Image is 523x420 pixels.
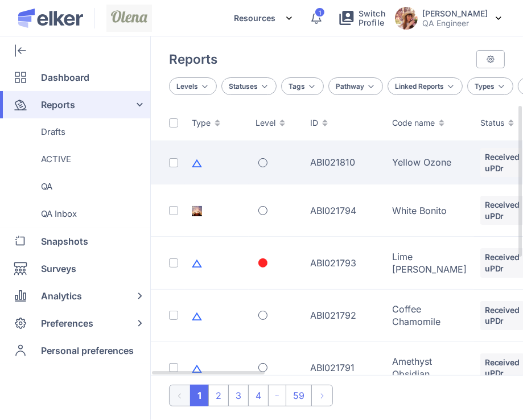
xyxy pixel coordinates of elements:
div: White Bonito [392,204,467,217]
div: Level [256,117,296,129]
span: Statuses [229,82,258,90]
span: Linked Reports [395,82,444,90]
li: page 59 [286,385,312,406]
div: Coffee Chamomile [392,303,467,328]
span: Drafts [41,118,65,146]
img: Screenshot_2024-07-24_at_11%282%29.53.03.png [106,5,152,32]
span: Tags [289,82,305,90]
button: Pathway [328,77,383,95]
span: Preferences [41,310,93,337]
img: svg%3e [285,14,294,23]
span: Received uPDr [485,252,520,274]
li: Next 3 pages [268,385,286,406]
div: Code name [392,117,467,129]
button: Go to previous page [169,385,191,406]
span: Received uPDr [485,151,520,174]
span: Received uPDr [485,304,520,327]
h4: Reports [169,51,217,67]
img: icon [192,311,202,322]
span: QA [41,173,52,200]
span: Pathway [336,82,364,90]
img: icon [192,258,202,269]
div: Lime [PERSON_NAME] [392,250,467,276]
button: Go to next page [311,385,333,406]
div: Yellow Ozone [392,156,467,168]
li: page 3 [228,385,249,406]
li: page 2 [208,385,229,406]
div: Type [192,117,242,129]
span: QA Inbox [41,200,77,228]
div: ABI021791 [310,361,378,374]
button: Types [467,77,513,95]
div: ABI021792 [310,309,378,322]
div: ID [310,117,378,129]
h5: Olena Berdnyk [422,9,488,18]
span: Personal preferences [41,337,134,364]
img: svg%3e [486,55,495,64]
span: Reports [41,91,75,118]
img: icon [192,364,202,374]
div: ABI021794 [310,204,378,217]
div: Amethyst Obsidian [392,355,467,381]
span: Analytics [41,282,82,310]
span: Received uPDr [485,199,520,221]
div: Resources [234,7,294,30]
span: Switch Profile [359,9,386,27]
img: icon [192,206,202,216]
span: ACTIVE [41,146,71,173]
span: Dashboard [41,64,89,91]
img: Elker [18,9,83,28]
button: Statuses [221,77,277,95]
li: page 1 [190,385,209,406]
img: avatar [395,7,418,30]
span: Types [475,82,495,90]
img: icon [192,158,202,168]
span: Received uPDr [485,357,520,379]
button: Levels [169,77,217,95]
button: Tags [281,77,324,95]
button: Linked Reports [388,77,463,95]
span: Snapshots [41,228,88,255]
li: page 4 [248,385,269,406]
span: 1 [319,10,321,15]
span: Surveys [41,255,76,282]
div: ABI021793 [310,257,378,269]
div: ABI021810 [310,156,378,168]
img: svg%3e [496,17,501,20]
p: QA Engineer [422,18,488,28]
span: Levels [176,82,198,90]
